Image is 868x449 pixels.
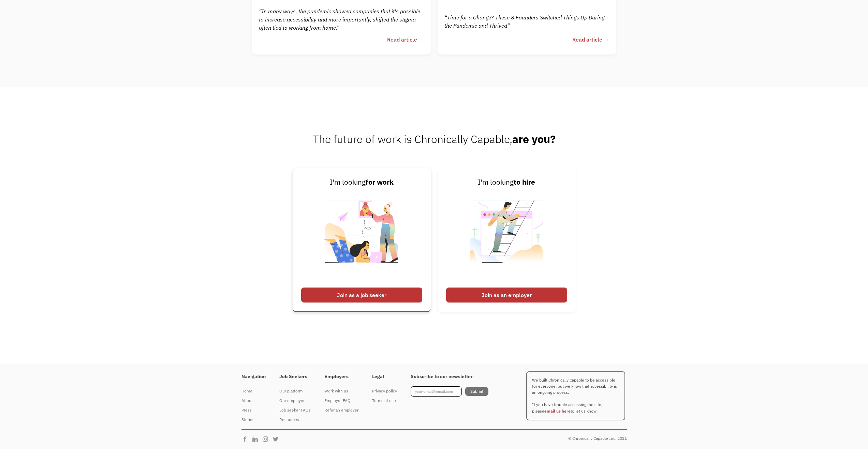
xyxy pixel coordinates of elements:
[372,387,397,395] div: Privacy policy
[319,188,404,284] img: Illustrated image of people looking for work
[446,288,567,303] div: Join as an employer
[241,405,266,415] a: Press
[372,396,397,405] a: Terms of use
[293,168,431,312] a: I'm lookingfor workJoin as a job seeker
[301,177,422,188] div: I'm looking
[372,397,397,405] div: Terms of use
[444,13,609,30] div: “Time for a Change? These 8 Founders Switched Things Up During the Pandemic and Thrived”
[272,436,282,443] img: Chronically Capable Twitter Page
[279,406,311,414] div: Job seeker FAQs
[279,416,311,424] div: Resources
[464,188,549,284] img: Illustrated image of someone looking to hire
[411,386,488,397] form: Footer Newsletter
[324,386,358,396] a: Work with us
[324,374,358,380] h4: Employers
[241,406,266,414] div: Press
[438,168,576,312] a: I'm lookingto hireJoin as an employer
[572,35,609,44] div: Read article →
[241,436,252,443] img: Chronically Capable Facebook Page
[241,374,266,380] h4: Navigation
[366,177,394,187] strong: for work
[324,405,358,415] a: Refer an employer
[411,374,488,380] h4: Subscribe to our newsletter
[279,415,311,424] a: Resources
[262,436,272,443] img: Chronically Capable Instagram Page
[446,177,567,188] div: I'm looking
[279,387,311,395] div: Our platform
[324,387,358,395] div: Work with us
[279,386,311,396] a: Our platform
[301,288,422,303] div: Join as a job seeker
[512,132,556,146] strong: are you?
[279,396,311,405] a: Our employers
[241,386,266,396] a: Home
[372,386,397,396] a: Privacy policy
[465,387,488,396] input: Submit
[241,396,266,405] a: About
[411,386,462,397] input: your-email@email.com
[324,406,358,414] div: Refer an employer
[252,436,262,443] img: Chronically Capable Linkedin Page
[279,397,311,405] div: Our employers
[526,371,625,420] p: We built Chronically Capable to be accessible for everyone, but we know that accessibility is an ...
[259,7,424,32] div: “In many ways, the pandemic showed companies that it's possible to increase accessibility and mor...
[372,374,397,380] h4: Legal
[279,374,311,380] h4: Job Seekers
[241,387,266,395] div: Home
[241,416,266,424] div: Stories
[514,177,535,187] strong: to hire
[387,35,424,44] div: Read article →
[324,397,358,405] div: Employer FAQs
[241,397,266,405] div: About
[313,132,556,146] span: The future of work is Chronically Capable,
[568,434,627,443] div: © Chronically Capable Inc. 2021
[279,405,311,415] a: Job seeker FAQs
[544,408,571,414] a: email us here
[324,396,358,405] a: Employer FAQs
[241,415,266,424] a: Stories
